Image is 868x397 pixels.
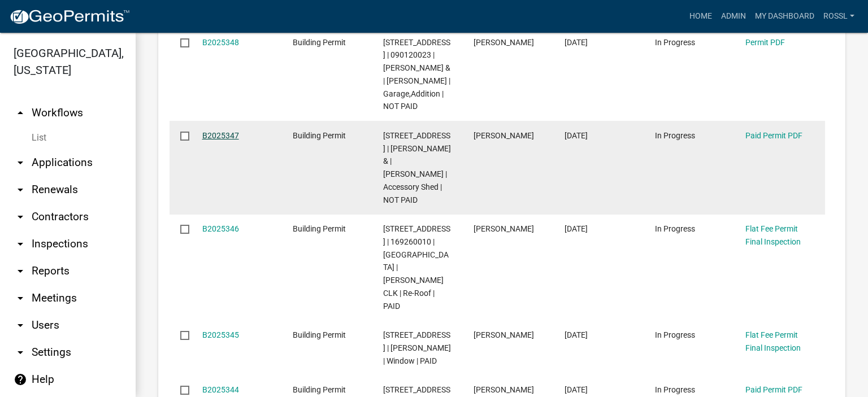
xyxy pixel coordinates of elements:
span: 09/18/2025 [565,224,588,233]
a: Paid Permit PDF [745,385,802,394]
a: Home [685,6,717,27]
a: RossL [819,6,859,27]
span: 09/18/2025 [565,330,588,339]
i: arrow_drop_down [14,210,27,224]
span: 278 MAIN ST W | 210150040 | BLAKE,JEREMY | Window | PAID [383,330,451,365]
span: In Progress [655,385,695,394]
i: arrow_drop_down [14,291,27,305]
i: arrow_drop_down [14,156,27,169]
span: 19965 630TH AVE | 100170012 | JACOBS,WAYNE & | NANCY JACOBS | Accessory Shed | NOT PAID [383,131,451,204]
span: 29048 890TH AVE | 169260010 | NEWRY TOWNSHIP | NICOLE KRUGER CLK | Re-Roof | PAID [383,224,450,311]
a: B2025346 [202,224,239,233]
a: Flat Fee Permit Final Inspection [745,330,801,352]
a: B2025344 [202,385,239,394]
i: arrow_drop_down [14,183,27,197]
span: In Progress [655,38,695,47]
a: Permit PDF [745,38,785,47]
i: help [14,373,27,386]
span: Building Permit [293,38,346,47]
span: 09/19/2025 [565,38,588,47]
i: arrow_drop_down [14,319,27,332]
span: Gina Gullickson [474,224,534,233]
span: In Progress [655,224,695,233]
span: Grady Ruble [474,38,534,47]
i: arrow_drop_down [14,346,27,359]
a: Admin [717,6,750,27]
span: 72746 CO RD 46 | 090120023 | RUBLE,LAURA MARIE & | GRADY DOUGLAS RUBLE | Garage,Addition | NOT PAID [383,38,450,111]
span: Building Permit [293,385,346,394]
span: In Progress [655,330,695,339]
span: In Progress [655,131,695,140]
a: B2025345 [202,330,239,339]
i: arrow_drop_down [14,264,27,278]
i: arrow_drop_up [14,106,27,120]
a: Flat Fee Permit Final Inspection [745,224,801,246]
a: Paid Permit PDF [745,131,802,140]
span: 09/18/2025 [565,385,588,394]
a: My Dashboard [750,6,819,27]
span: Building Permit [293,131,346,140]
i: arrow_drop_down [14,237,27,251]
a: B2025347 [202,131,239,140]
span: Building Permit [293,330,346,339]
span: Gina Gullickson [474,330,534,339]
span: 09/19/2025 [565,131,588,140]
a: B2025348 [202,38,239,47]
span: Building Permit [293,224,346,233]
span: Nick Hanke [474,385,534,394]
span: Wayne Jacobs [474,131,534,140]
